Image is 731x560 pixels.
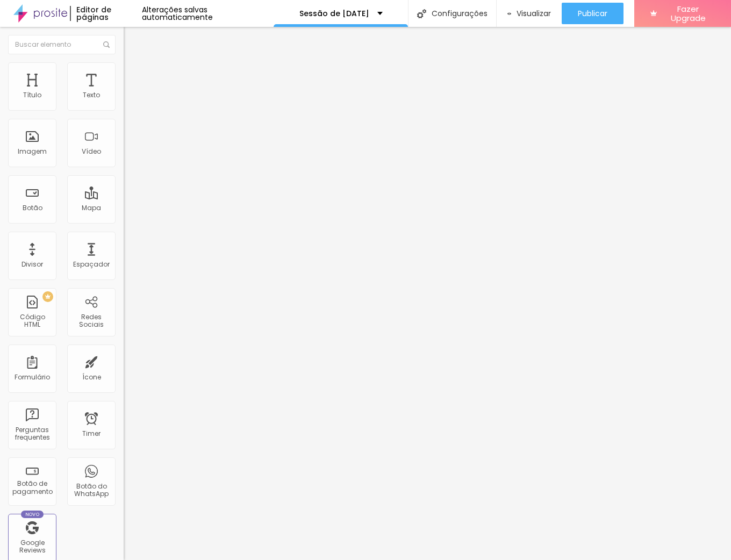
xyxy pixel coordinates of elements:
p: Sessão de [DATE] [299,10,369,17]
div: Espaçador [73,261,110,268]
div: Ícone [82,374,101,381]
div: Botão de pagamento [11,480,53,496]
div: Perguntas frequentes [11,426,53,442]
div: Novo [21,511,44,518]
div: Divisor [21,261,43,268]
img: Icone [103,41,110,48]
span: Publicar [578,9,607,18]
div: Imagem [18,148,47,155]
div: Google Reviews [11,539,53,555]
div: Título [23,91,41,99]
div: Código HTML [11,313,53,329]
div: Timer [82,430,101,437]
img: view-1.svg [507,9,511,18]
div: Botão do WhatsApp [70,483,112,498]
span: Fazer Upgrade [661,4,715,23]
div: Formulário [15,374,50,381]
iframe: Editor [124,27,731,560]
div: Vídeo [82,148,101,155]
div: Botão [23,204,42,212]
div: Redes Sociais [70,313,112,329]
div: Texto [83,91,100,99]
img: Icone [417,9,426,18]
button: Publicar [562,3,623,24]
input: Buscar elemento [8,35,116,54]
div: Editor de páginas [70,6,142,21]
button: Visualizar [497,3,561,24]
span: Visualizar [517,9,551,18]
div: Mapa [82,204,101,212]
div: Alterações salvas automaticamente [142,6,274,21]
